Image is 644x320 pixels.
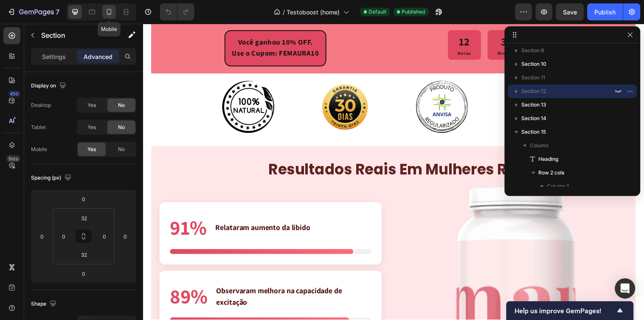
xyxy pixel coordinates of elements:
[539,155,559,163] span: Heading
[87,146,96,153] span: Yes
[31,172,73,184] div: Spacing (px)
[522,114,547,123] span: Section 14
[118,124,125,131] span: No
[87,101,96,109] span: Yes
[361,10,380,27] div: 30
[556,3,584,20] button: Save
[56,7,59,17] p: 7
[41,30,111,40] p: Section
[3,3,63,20] button: 7
[160,3,194,20] div: Undo/Redo
[87,124,96,131] span: Yes
[31,124,46,131] div: Tablet
[118,101,125,109] span: No
[563,8,577,16] span: Save
[522,128,546,136] span: Section 15
[28,262,66,292] div: 89%
[287,8,340,17] span: Testoboost (home)
[522,73,546,82] span: Section 11
[522,60,547,68] span: Section 10
[547,182,569,191] span: Column 1
[31,80,68,92] div: Display on
[369,8,387,16] span: Default
[522,87,546,95] span: Section 12
[179,58,232,111] img: Alt Image
[128,138,402,158] strong: resultados reais em mulheres reais
[36,230,48,243] input: 0
[31,298,58,310] div: Shape
[361,27,380,34] p: Minutos
[321,27,334,34] p: Horas
[42,52,66,61] p: Settings
[76,212,93,225] input: 2xl
[57,230,70,243] input: 0px
[119,230,132,243] input: 0
[6,155,20,162] div: Beta
[522,101,547,109] span: Section 13
[407,27,429,34] p: Segundos
[84,52,112,61] p: Advanced
[98,230,111,243] input: 0px
[8,90,20,97] div: 450
[75,266,232,289] div: Observaram melhora na capacidade de excitação
[28,192,65,223] div: 91%
[402,8,425,16] span: Published
[407,10,429,27] div: 59
[75,193,92,205] input: 0
[118,146,125,153] span: No
[74,202,232,213] div: Relataram aumento da libido
[515,307,615,315] span: Help us improve GemPages!
[76,248,93,261] input: 2xl
[31,101,51,109] div: Desktop
[31,146,47,153] div: Mobile
[283,8,285,17] span: /
[143,24,644,320] iframe: To enrich screen reader interactions, please activate Accessibility in Grammarly extension settings
[515,306,625,316] button: Show survey - Help us improve GemPages!
[81,58,134,111] img: Alt Image
[615,278,636,299] div: Open Intercom Messenger
[522,46,545,55] span: Section 9
[595,8,616,17] div: Publish
[539,168,565,177] span: Row 2 cols
[75,267,92,280] input: 0
[376,58,429,111] img: Alt Image
[530,141,549,150] span: Column
[588,3,623,20] button: Publish
[278,58,331,111] img: Alt Image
